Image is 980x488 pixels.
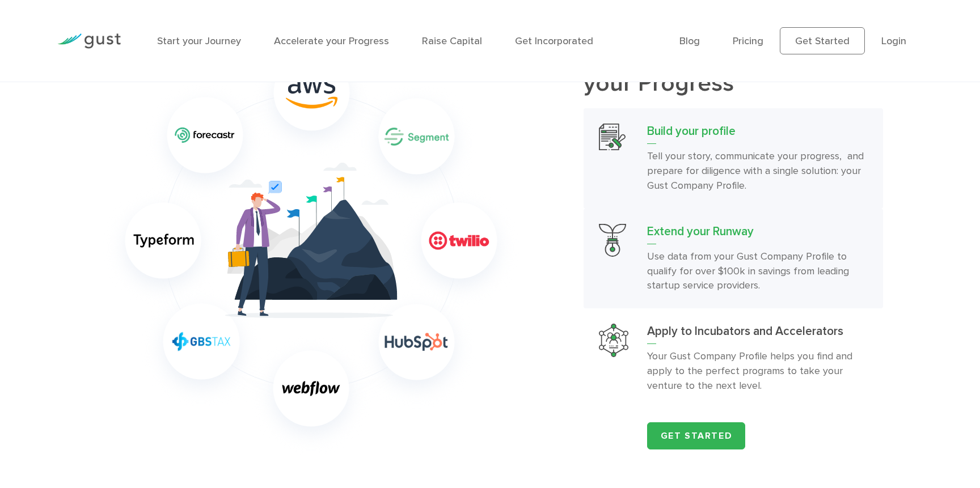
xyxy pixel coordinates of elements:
a: Get Started [780,27,865,54]
h3: Build your profile [647,124,868,144]
a: Accelerate your Progress [274,35,389,47]
a: Login [881,35,906,47]
p: Tell your story, communicate your progress, and prepare for diligence with a single solution: you... [647,149,868,193]
a: Start your Journey [157,35,241,47]
img: Apply To Incubators And Accelerators [599,324,628,357]
a: Blog [679,35,700,47]
p: Your Gust Company Profile helps you find and apply to the perfect programs to take your venture t... [647,349,868,393]
img: Extend your Runway [97,33,525,461]
a: Get Started [647,422,745,449]
a: Pricing [733,35,763,47]
h3: Extend your Runway [647,224,868,244]
h3: Apply to Incubators and Accelerators [647,324,868,344]
a: Apply To Incubators And AcceleratorsApply to Incubators and AcceleratorsYour Gust Company Profile... [584,308,883,409]
p: Use data from your Gust Company Profile to qualify for over $100k in savings from leading startup... [647,249,868,294]
img: Gust Logo [57,33,121,49]
a: Build Your ProfileBuild your profileTell your story, communicate your progress, and prepare for d... [584,108,883,209]
a: Extend Your RunwayExtend your RunwayUse data from your Gust Company Profile to qualify for over $... [584,209,883,309]
a: Get Incorporated [515,35,593,47]
h2: your Progress [584,45,883,97]
img: Extend Your Runway [599,224,626,257]
a: Raise Capital [422,35,482,47]
img: Build Your Profile [599,124,626,150]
